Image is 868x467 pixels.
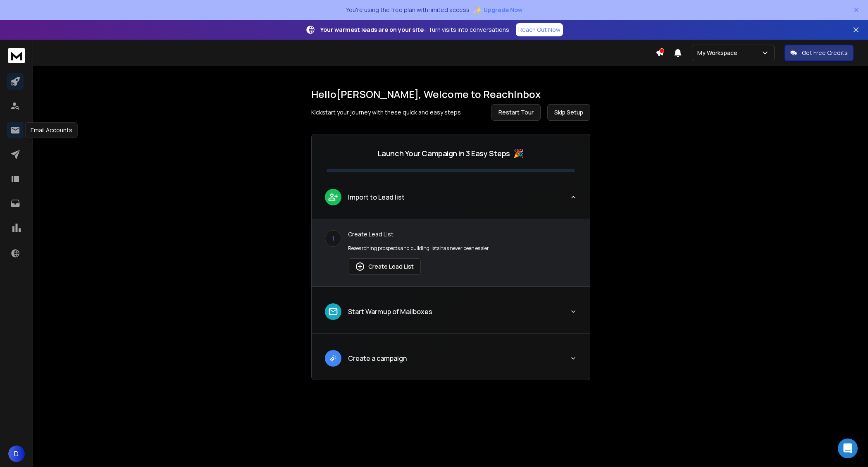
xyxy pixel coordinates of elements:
[348,192,405,202] p: Import to Lead list
[312,219,590,286] div: leadImport to Lead list
[785,45,854,61] button: Get Free Credits
[547,104,590,121] button: Skip Setup
[513,148,524,159] span: 🎉
[8,48,25,63] img: logo
[516,23,563,36] a: Reach Out Now
[348,307,432,317] p: Start Warmup of Mailboxes
[518,26,560,34] p: Reach Out Now
[312,297,590,333] button: leadStart Warmup of Mailboxes
[697,49,741,57] p: My Workspace
[320,26,509,34] p: – Turn visits into conversations
[328,192,339,202] img: lead
[554,108,583,117] span: Skip Setup
[25,122,78,138] div: Email Accounts
[348,353,407,363] p: Create a campaign
[346,6,470,14] p: You're using the free plan with limited access
[8,446,25,462] button: D
[491,104,541,121] button: Restart Tour
[473,4,482,16] span: ✨
[311,108,461,117] p: Kickstart your journey with these quick and easy steps
[328,353,339,363] img: lead
[312,182,590,219] button: leadImport to Lead list
[802,49,848,57] p: Get Free Credits
[473,2,522,18] button: ✨Upgrade Now
[378,148,510,159] p: Launch Your Campaign in 3 Easy Steps
[484,6,522,14] span: Upgrade Now
[348,230,577,238] p: Create Lead List
[355,262,365,272] img: lead
[328,306,339,317] img: lead
[838,438,858,458] div: Open Intercom Messenger
[312,343,590,380] button: leadCreate a campaign
[325,230,341,247] div: 1
[348,245,577,252] p: Researching prospects and building lists has never been easier.
[348,258,421,275] button: Create Lead List
[311,88,590,101] h1: Hello [PERSON_NAME] , Welcome to ReachInbox
[320,26,424,33] strong: Your warmest leads are on your site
